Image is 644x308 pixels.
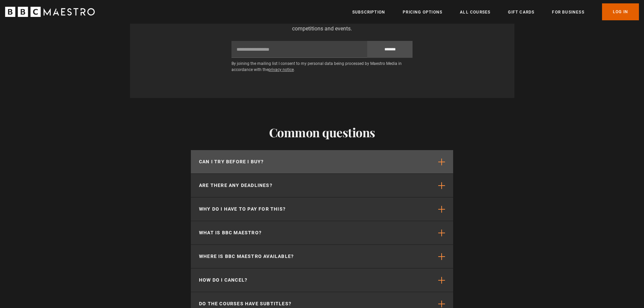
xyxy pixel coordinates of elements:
[191,125,453,139] h2: Common questions
[199,300,291,307] p: Do the courses have subtitles?
[602,3,639,20] a: Log In
[199,253,294,260] p: Where is BBC Maestro available?
[231,17,413,33] p: Get your first order, and be the first to know about new launches, competitions and events.
[508,9,534,16] a: Gift Cards
[403,9,442,16] a: Pricing Options
[199,229,262,236] p: What is BBC Maestro?
[199,158,264,165] p: Can I try before I buy?
[191,197,453,221] button: Why do I have to pay for this?
[199,182,272,189] p: Are there any deadlines?
[268,67,294,72] a: privacy notice
[352,9,385,16] a: Subscription
[191,221,453,244] button: What is BBC Maestro?
[552,9,584,16] a: For business
[352,3,639,20] nav: Primary
[460,9,490,16] a: All Courses
[191,174,453,197] button: Are there any deadlines?
[191,268,453,292] button: How do I cancel?
[199,206,286,213] p: Why do I have to pay for this?
[5,7,95,17] svg: BBC Maestro
[191,245,453,268] button: Where is BBC Maestro available?
[231,61,413,73] p: By joining the mailing list I consent to my personal data being processed by Maestro Media in acc...
[191,150,453,173] button: Can I try before I buy?
[199,277,247,284] p: How do I cancel?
